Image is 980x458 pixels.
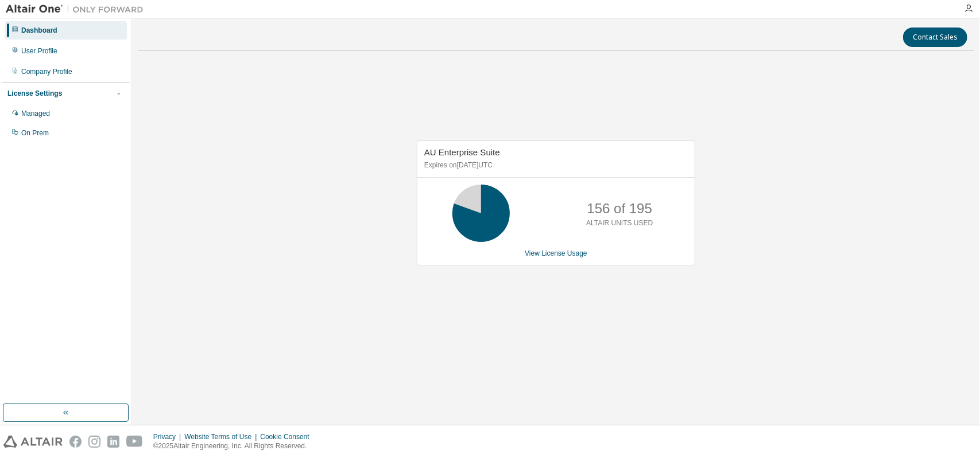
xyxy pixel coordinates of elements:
div: User Profile [21,46,57,56]
div: Managed [21,109,50,118]
img: Altair One [6,3,149,15]
span: AU Enterprise Suite [424,147,500,157]
p: Expires on [DATE] UTC [424,161,685,170]
div: Privacy [153,432,184,441]
button: Contact Sales [903,28,967,47]
div: Dashboard [21,26,57,35]
img: instagram.svg [88,436,100,448]
div: Website Terms of Use [184,432,260,441]
div: Company Profile [21,67,72,76]
div: License Settings [7,89,62,98]
div: On Prem [21,128,49,138]
p: ALTAIR UNITS USED [586,218,653,228]
img: linkedin.svg [107,436,119,448]
p: © 2025 Altair Engineering, Inc. All Rights Reserved. [153,441,316,451]
img: youtube.svg [126,436,143,448]
div: Cookie Consent [260,432,316,441]
a: View License Usage [525,249,587,257]
p: 156 of 195 [587,199,652,218]
img: facebook.svg [69,436,82,448]
img: altair_logo.svg [3,436,63,448]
